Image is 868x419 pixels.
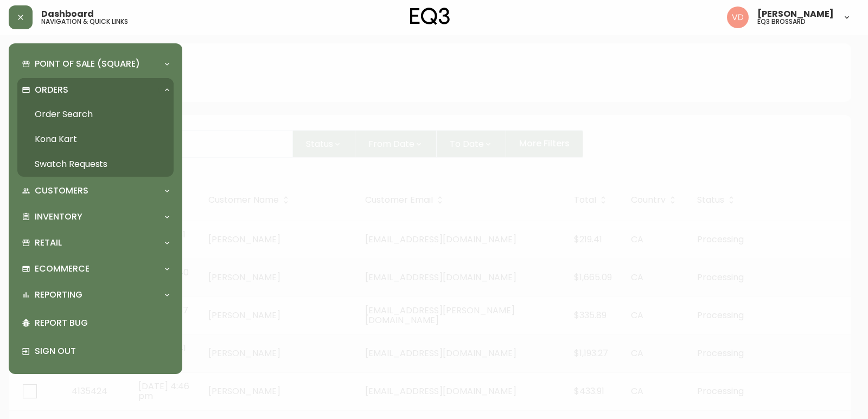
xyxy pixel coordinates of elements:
div: Reporting [17,283,174,307]
a: Order Search [17,102,174,127]
div: Retail [17,231,174,255]
h5: eq3 brossard [757,18,806,25]
div: Orders [17,78,174,102]
p: Orders [35,84,68,96]
p: Report Bug [35,317,169,329]
p: Customers [35,185,88,197]
div: Point of Sale (Square) [17,52,174,76]
div: Ecommerce [17,257,174,281]
p: Reporting [35,289,82,301]
div: Inventory [17,205,174,229]
span: Dashboard [41,10,94,18]
div: Report Bug [17,309,174,337]
p: Ecommerce [35,263,90,275]
span: [PERSON_NAME] [757,10,834,18]
a: Kona Kart [17,127,174,152]
p: Inventory [35,211,82,223]
img: logo [410,8,450,25]
div: Customers [17,179,174,203]
p: Point of Sale (Square) [35,58,140,70]
h5: navigation & quick links [41,18,128,25]
div: Sign Out [17,337,174,365]
p: Retail [35,237,62,249]
p: Sign Out [35,345,169,357]
a: Swatch Requests [17,152,174,177]
img: 34cbe8de67806989076631741e6a7c6b [727,7,749,28]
